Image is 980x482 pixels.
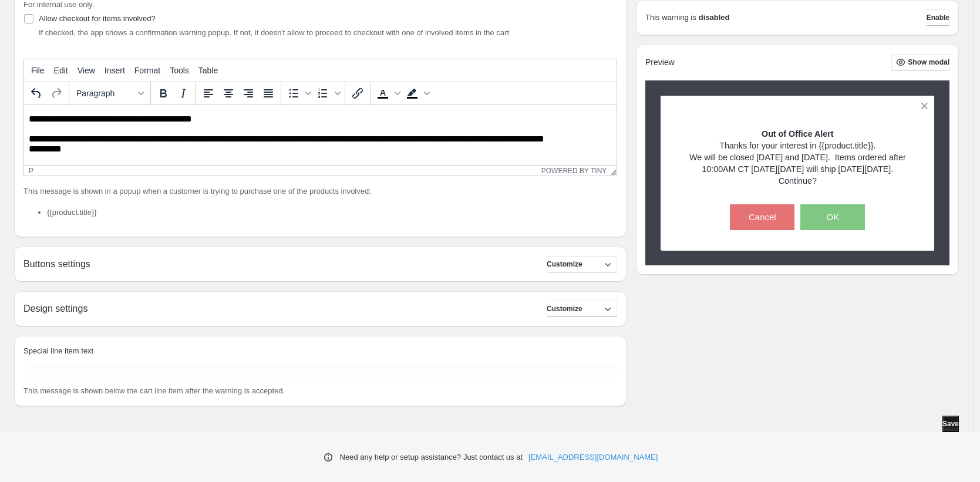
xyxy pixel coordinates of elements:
button: Customize [547,301,617,317]
button: Redo [46,83,66,103]
strong: disabled [699,12,730,23]
span: View [78,66,95,75]
p: We will be closed [DATE] and [DATE]. Items ordered after 10:00AM CT [DATE][DATE] will ship [DATE]... [681,151,914,187]
span: Edit [54,66,68,75]
button: Show modal [891,54,949,70]
span: Tools [170,66,189,75]
h2: Buttons settings [23,258,90,269]
span: Special line item text [23,346,93,355]
button: Bold [153,83,173,103]
span: Customize [547,304,582,314]
div: Text color [373,83,402,103]
a: Powered by Tiny [541,167,607,175]
div: Bullet list [284,83,313,103]
span: File [31,66,45,75]
p: Thanks for your interest in {{product.title}}. [681,140,914,151]
button: Save [942,416,959,432]
button: Formats [72,83,148,103]
strong: Out of Office Alert [762,129,834,139]
button: Align right [238,83,258,103]
span: Customize [547,259,582,269]
button: OK [800,204,865,230]
div: Resize [607,166,617,176]
button: Italic [173,83,193,103]
span: Paragraph [76,89,134,98]
span: If checked, the app shows a confirmation warning popup. If not, it doesn't allow to proceed to ch... [39,28,509,37]
div: p [29,167,33,175]
button: Customize [547,256,617,272]
button: Enable [927,9,949,26]
span: Allow checkout for items involved? [39,14,156,23]
li: {{product.title}} [47,207,617,218]
button: Cancel [730,204,794,230]
p: This message is shown in a popup when a customer is trying to purchase one of the products involved: [23,186,617,197]
span: Show modal [908,58,949,67]
button: Align center [218,83,238,103]
button: Justify [258,83,278,103]
button: Insert/edit link [348,83,368,103]
span: Insert [105,66,125,75]
p: This warning is [645,12,696,23]
span: This message is shown below the cart line item after the warning is accepted. [23,386,285,395]
span: Table [198,66,218,75]
span: Enable [927,13,949,22]
button: Undo [26,83,46,103]
span: Format [134,66,160,75]
h2: Preview [645,58,675,68]
iframe: Rich Text Area [24,105,617,165]
a: [EMAIL_ADDRESS][DOMAIN_NAME] [528,451,658,463]
div: Background color [402,83,432,103]
h2: Design settings [23,303,87,314]
button: Align left [198,83,218,103]
span: Save [942,419,959,429]
div: Numbered list [313,83,342,103]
